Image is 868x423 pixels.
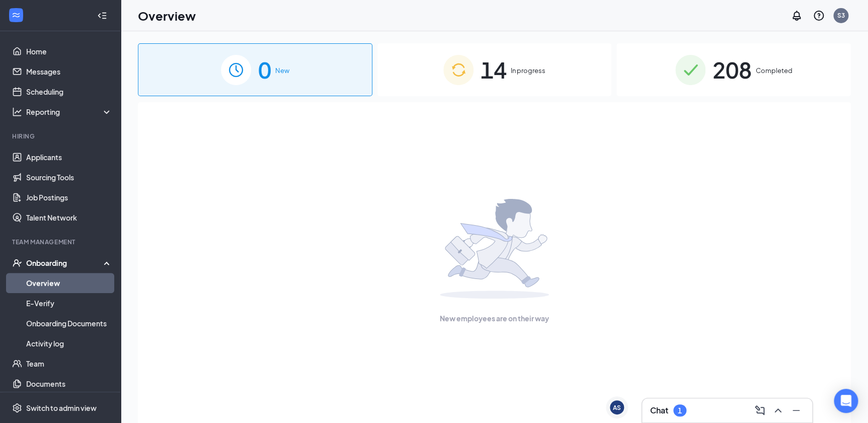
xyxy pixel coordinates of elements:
div: 1 [678,406,682,415]
svg: Settings [12,403,22,413]
svg: Collapse [97,11,107,21]
a: Messages [26,61,112,82]
a: Talent Network [26,207,112,228]
span: New [275,65,289,76]
div: Switch to admin view [26,403,97,413]
div: S3 [837,11,845,20]
div: Hiring [12,132,110,140]
svg: ChevronUp [772,404,784,416]
a: Scheduling [26,82,112,102]
h3: Chat [650,405,668,416]
svg: ComposeMessage [754,404,766,416]
button: ComposeMessage [752,402,768,418]
span: 208 [713,52,752,87]
button: ChevronUp [770,402,786,418]
a: Job Postings [26,187,112,207]
div: AS [613,403,621,412]
div: Onboarding [26,258,104,268]
svg: Analysis [12,107,22,117]
svg: WorkstreamLogo [11,10,21,20]
a: Onboarding Documents [26,313,112,333]
svg: UserCheck [12,258,22,268]
a: E-Verify [26,293,112,313]
div: Reporting [26,107,113,117]
span: 14 [481,52,507,87]
a: Applicants [26,147,112,167]
button: Minimize [788,402,804,418]
div: Team Management [12,238,110,246]
span: In progress [511,65,545,76]
svg: Minimize [790,404,802,416]
a: Sourcing Tools [26,167,112,187]
svg: Notifications [791,10,803,22]
a: Home [26,41,112,61]
h1: Overview [138,7,196,24]
svg: QuestionInfo [813,10,825,22]
a: Overview [26,273,112,293]
div: Open Intercom Messenger [834,389,858,413]
a: Team [26,354,112,374]
a: Activity log [26,333,112,354]
span: New employees are on their way [440,313,549,324]
span: 0 [258,52,271,87]
a: Documents [26,374,112,394]
span: Completed [756,65,793,76]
